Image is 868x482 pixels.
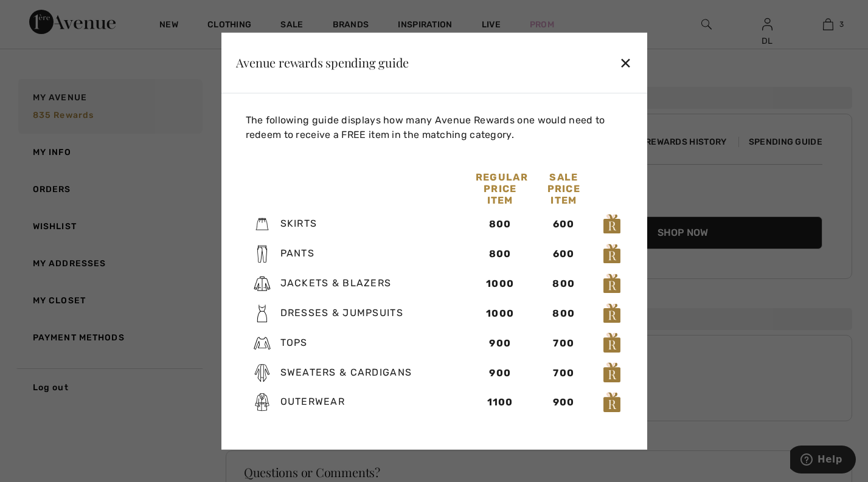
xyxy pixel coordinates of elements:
[476,365,525,380] div: 900
[603,362,621,384] img: loyalty_logo_r.svg
[603,332,621,354] img: loyalty_logo_r.svg
[246,112,628,142] p: The following guide displays how many Avenue Rewards one would need to redeem to receive a FREE i...
[468,171,532,205] div: Regular Price Item
[539,365,588,380] div: 700
[539,306,588,321] div: 800
[603,243,621,265] img: loyalty_logo_r.svg
[27,9,52,19] span: Help
[476,217,525,232] div: 800
[603,272,621,294] img: loyalty_logo_r.svg
[539,336,588,350] div: 700
[532,171,595,205] div: Sale Price Item
[280,337,308,348] span: Tops
[539,277,588,291] div: 800
[476,306,525,321] div: 1000
[539,217,588,232] div: 600
[476,395,525,410] div: 1100
[539,247,588,261] div: 600
[280,218,318,229] span: Skirts
[280,277,392,289] span: Jackets & Blazers
[603,302,621,324] img: loyalty_logo_r.svg
[280,247,314,259] span: Pants
[603,213,621,235] img: loyalty_logo_r.svg
[476,277,525,291] div: 1000
[280,307,403,318] span: Dresses & Jumpsuits
[280,396,345,407] span: Outerwear
[539,395,588,410] div: 900
[280,366,412,377] span: Sweaters & Cardigans
[619,50,632,75] div: ✕
[476,336,525,350] div: 900
[476,247,525,261] div: 800
[236,57,409,69] div: Avenue rewards spending guide
[603,391,621,413] img: loyalty_logo_r.svg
